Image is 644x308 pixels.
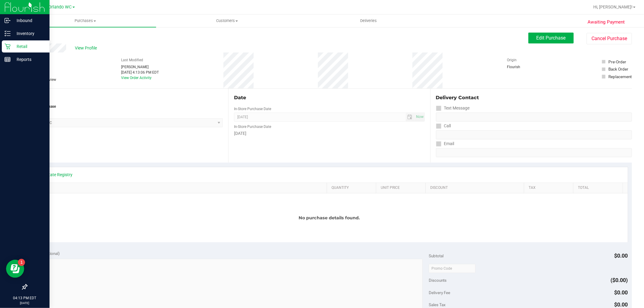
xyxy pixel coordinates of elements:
[614,252,628,259] span: $0.00
[332,186,374,190] a: Quantity
[5,43,11,49] inline-svg: Retail
[14,14,156,27] a: Purchases
[507,64,537,70] div: Flourish
[234,106,271,112] label: In-Store Purchase Date
[14,18,156,24] span: Purchases
[587,33,632,44] button: Cancel Purchase
[436,139,454,148] label: Email
[6,260,24,278] iframe: Resource center
[529,186,571,190] a: Tax
[429,275,447,286] span: Discounts
[608,66,628,72] div: Back Order
[436,113,632,122] input: Format: (999) 999-9999
[121,70,159,75] div: [DATE] 4:13:06 PM EDT
[608,74,632,80] div: Replacement
[5,56,11,62] inline-svg: Reports
[537,35,566,41] span: Edit Purchase
[352,18,385,24] span: Deliveries
[11,56,47,63] p: Reports
[429,253,444,258] span: Subtotal
[593,5,633,9] span: Hi, [PERSON_NAME]!
[611,277,628,283] span: ($0.00)
[234,94,425,101] div: Date
[614,301,628,308] span: $0.00
[11,17,47,24] p: Inbound
[436,130,632,139] input: Format: (999) 999-9999
[3,295,47,301] p: 04:13 PM EDT
[614,289,628,296] span: $0.00
[121,57,143,63] label: Last Modified
[3,301,47,305] p: [DATE]
[507,57,517,63] label: Origin
[381,186,423,190] a: Unit Price
[27,94,223,101] div: Location
[75,45,99,51] span: View Profile
[528,33,574,43] button: Edit Purchase
[608,59,626,65] div: Pre-Order
[5,17,11,24] inline-svg: Inbound
[31,193,628,242] div: No purchase details found.
[234,124,271,129] label: In-Store Purchase Date
[37,172,73,178] a: View State Registry
[436,122,451,130] label: Call
[429,302,446,307] span: Sales Tax
[5,30,11,37] inline-svg: Inventory
[36,186,325,190] a: SKU
[436,104,470,113] label: Text Message
[121,76,152,80] a: View Order Activity
[234,130,425,137] div: [DATE]
[121,64,159,70] div: [PERSON_NAME]
[49,5,72,10] span: Orlando WC
[18,259,25,266] iframe: Resource center unread badge
[436,94,632,101] div: Delivery Contact
[156,18,297,24] span: Customers
[578,186,620,190] a: Total
[429,264,476,273] input: Promo Code
[430,186,522,190] a: Discount
[11,43,47,50] p: Retail
[156,14,298,27] a: Customers
[11,30,47,37] p: Inventory
[298,14,439,27] a: Deliveries
[588,19,625,26] span: Awaiting Payment
[429,290,450,295] span: Delivery Fee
